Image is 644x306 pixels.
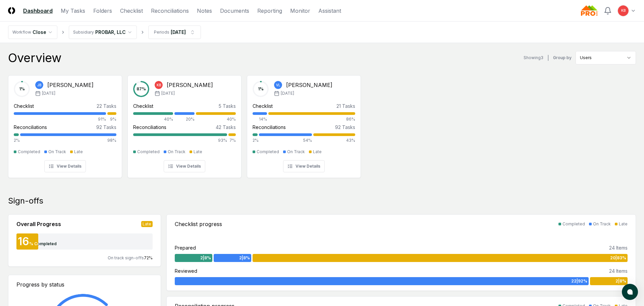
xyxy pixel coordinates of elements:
span: 22 | 92 % [571,278,587,284]
a: Checklist progressCompletedOn TrackLatePrepared24 Items2|8%2|8%20|83%Reviewed24 Items22|92%2|8% [166,214,636,291]
a: 87%KB[PERSON_NAME][DATE]Checklist5 Tasks40%20%40%Reconciliations42 Tasks93%7%CompletedOn TrackLat... [127,70,241,178]
label: Group by [553,56,572,60]
div: 91% [14,116,106,122]
button: View Details [44,160,86,172]
div: 98% [20,137,116,143]
div: Completed [257,149,279,155]
span: 2 | 8 % [615,278,626,284]
span: [DATE] [161,90,175,96]
span: On track sign-offs [108,255,144,260]
button: View Details [283,160,325,172]
div: 86% [268,116,355,122]
div: 24 Items [609,267,628,274]
div: On Track [48,149,66,155]
button: Periods[DATE] [148,26,201,39]
a: Notes [197,7,212,15]
div: Reviewed [175,267,197,274]
div: Overall Progress [16,220,61,228]
div: Completed [137,149,160,155]
a: My Tasks [61,7,85,15]
div: 42 Tasks [216,124,236,131]
div: [PERSON_NAME] [167,81,213,89]
a: Documents [220,7,249,15]
a: Assistant [318,7,341,15]
div: 2% [14,137,19,143]
span: KB [621,8,626,13]
span: JB [37,83,41,88]
div: Subsidiary [73,29,94,35]
a: Dashboard [23,7,53,15]
a: 1%JB[PERSON_NAME][DATE]Checklist22 Tasks91%9%Reconciliations92 Tasks2%98%CompletedOn TrackLateVie... [8,70,122,178]
div: 21 Tasks [336,102,355,110]
div: Late [619,221,628,227]
div: On Track [593,221,611,227]
span: [DATE] [42,90,55,96]
div: Prepared [175,244,196,251]
div: 24 Items [609,244,628,251]
div: Late [74,149,83,155]
button: View Details [164,160,205,172]
div: Workflow [12,29,31,35]
span: VL [276,83,280,88]
a: 1%VL[PERSON_NAME][DATE]Checklist21 Tasks14%86%Reconciliations92 Tasks2%54%43%CompletedOn TrackLat... [247,70,361,178]
div: 20% [174,116,195,122]
div: Checklist [253,102,273,110]
div: Reconciliations [14,124,47,131]
div: 92 Tasks [96,124,116,131]
div: Sign-offs [8,195,636,206]
button: KB [617,5,629,17]
div: 43% [313,137,355,143]
div: Progress by status [16,280,153,289]
div: 40% [196,116,236,122]
a: Reporting [257,7,282,15]
div: 2% [253,137,258,143]
span: 2 | 8 % [239,255,250,261]
div: 5 Tasks [219,102,236,110]
span: 2 | 8 % [200,255,211,261]
div: Reconciliations [133,124,166,131]
div: Reconciliations [253,124,286,131]
div: Periods [154,29,169,35]
span: KB [157,83,161,88]
div: 7% [228,137,236,143]
div: Showing 3 [524,55,543,61]
div: Checklist [133,102,153,110]
div: Late [194,149,202,155]
div: 54% [259,137,312,143]
div: 9% [107,116,116,122]
div: 14% [253,116,267,122]
div: 40% [133,116,173,122]
div: [DATE] [171,29,186,36]
div: | [547,54,549,61]
div: [PERSON_NAME] [286,81,332,89]
div: Completed [562,221,585,227]
img: Probar logo [581,5,598,16]
span: [DATE] [281,90,294,96]
div: Late [313,149,322,155]
div: On Track [168,149,185,155]
div: Checklist [14,102,34,110]
div: On Track [287,149,305,155]
a: Folders [93,7,112,15]
div: Late [141,221,153,227]
div: Overview [8,51,61,64]
div: Completed [18,149,40,155]
button: atlas-launcher [622,284,638,300]
a: Monitor [290,7,310,15]
a: Reconciliations [151,7,189,15]
div: % Completed [29,241,57,247]
a: Checklist [120,7,143,15]
div: 22 Tasks [97,102,116,110]
div: 16 [16,236,29,247]
div: Checklist progress [175,220,222,228]
div: [PERSON_NAME] [47,81,94,89]
nav: breadcrumb [8,26,201,39]
div: 93% [133,137,227,143]
div: 92 Tasks [335,124,355,131]
span: 20 | 83 % [610,255,626,261]
img: Logo [8,7,15,14]
span: 72 % [144,255,153,260]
